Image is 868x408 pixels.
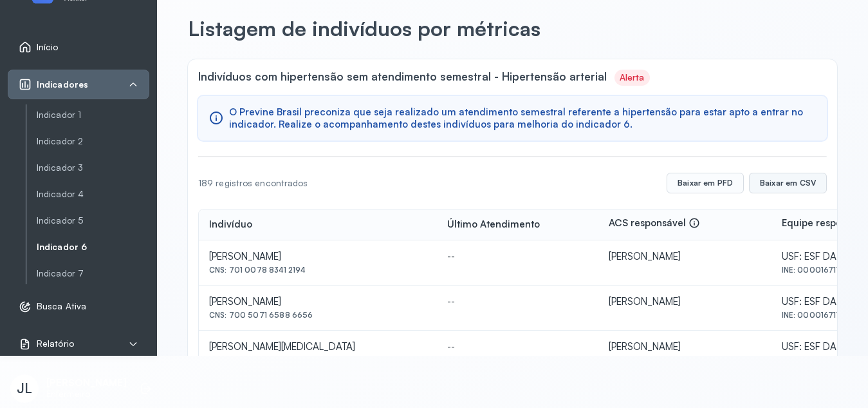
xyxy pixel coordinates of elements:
[46,377,127,389] p: [PERSON_NAME]
[609,251,761,263] div: [PERSON_NAME]
[447,341,588,353] div: --
[37,213,149,229] a: Indicador 5
[198,70,607,86] span: Indivíduos com hipertensão sem atendimento semestral - Hipertensão arterial
[17,380,32,396] span: JL
[37,301,86,312] span: Busca Ativa
[37,186,149,202] a: Indicador 4
[37,189,149,200] a: Indicador 4
[37,266,149,282] a: Indicador 7
[19,300,138,313] a: Busca Ativa
[37,162,149,173] a: Indicador 3
[37,110,149,121] a: Indicador 1
[749,173,827,193] button: Baixar em CSV
[209,296,427,308] div: [PERSON_NAME]
[209,341,427,353] div: [PERSON_NAME][MEDICAL_DATA]
[37,160,149,176] a: Indicador 3
[188,15,540,41] p: Listagem de indivíduos por métricas
[19,41,138,53] a: Início
[209,266,427,275] div: CNS: 701 0078 8341 2194
[609,217,700,232] div: ACS responsável
[609,341,761,353] div: [PERSON_NAME]
[37,268,149,279] a: Indicador 7
[37,79,88,90] span: Indicadores
[667,173,744,193] button: Baixar em PFD
[37,215,149,226] a: Indicador 5
[37,107,149,123] a: Indicador 1
[447,296,588,308] div: --
[209,251,427,263] div: [PERSON_NAME]
[209,311,427,320] div: CNS: 700 5071 6588 6656
[209,219,252,231] div: Indivíduo
[46,389,127,400] p: Enfermeiro
[37,338,74,349] span: Relatório
[609,296,761,308] div: [PERSON_NAME]
[198,178,308,189] div: 189 registros encontrados
[37,242,149,253] a: Indicador 6
[447,251,588,263] div: --
[229,106,817,131] span: O Previne Brasil preconiza que seja realizado um atendimento semestral referente a hipertensão pa...
[37,133,149,150] a: Indicador 2
[37,136,149,147] a: Indicador 2
[620,72,645,83] div: Alerta
[37,42,59,53] span: Início
[37,239,149,255] a: Indicador 6
[447,219,540,231] div: Último Atendimento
